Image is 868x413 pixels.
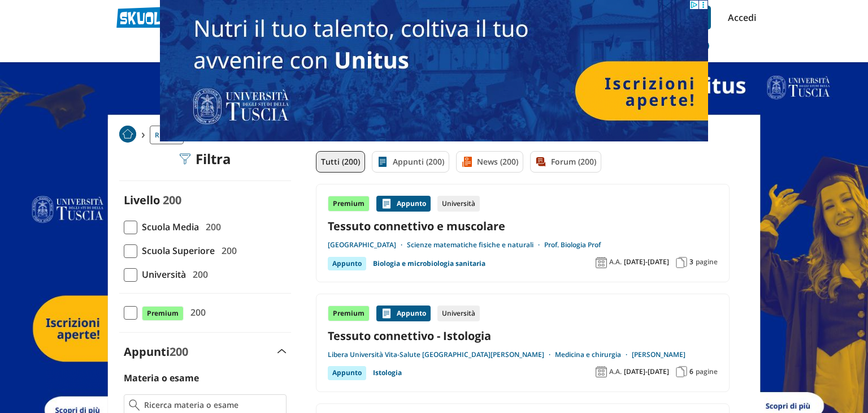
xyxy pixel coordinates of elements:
span: [DATE]-[DATE] [624,367,669,376]
img: Appunti contenuto [381,198,392,209]
img: Pagine [676,257,687,268]
a: Accedi [728,6,752,29]
span: Premium [142,306,184,321]
img: Anno accademico [596,366,607,377]
img: News filtro contenuto [461,156,472,167]
a: [PERSON_NAME] [632,350,685,359]
label: Appunti [124,344,188,359]
a: Biologia e microbiologia sanitaria [373,257,485,270]
span: [DATE]-[DATE] [624,257,669,266]
img: Forum filtro contenuto [535,156,546,167]
img: Home [119,126,136,143]
img: Filtra filtri mobile [180,153,191,165]
span: 200 [201,220,221,234]
a: Tutti (200) [316,151,365,173]
div: Università [437,306,480,321]
span: 3 [689,257,693,266]
input: Ricerca materia o esame [144,399,281,411]
span: pagine [696,367,718,376]
a: Prof. Biologia Prof [544,240,601,249]
a: Home [119,126,136,144]
a: Libera Università Vita-Salute [GEOGRAPHIC_DATA][PERSON_NAME] [328,350,555,359]
a: Medicina e chirurgia [555,350,632,359]
div: Appunto [328,366,366,380]
span: 200 [217,243,237,258]
div: Filtra [180,151,231,167]
span: A.A. [609,257,622,266]
a: Forum (200) [530,151,601,173]
span: Università [137,267,186,282]
label: Materia o esame [124,372,199,384]
a: Tessuto connettivo - Istologia [328,328,718,343]
a: [GEOGRAPHIC_DATA] [328,240,407,249]
div: Appunto [376,196,431,212]
div: Appunto [328,257,366,270]
span: 6 [689,367,693,376]
span: 200 [163,192,181,208]
span: 200 [170,344,188,359]
span: 200 [188,267,208,282]
a: Tessuto connettivo e muscolare [328,218,718,234]
a: News (200) [456,151,523,173]
span: pagine [696,257,718,266]
div: Appunto [376,306,431,321]
label: Livello [124,192,160,208]
a: Scienze matematiche fisiche e naturali [407,240,544,249]
div: Premium [328,196,370,212]
img: Appunti filtro contenuto [377,156,388,167]
div: Università [437,196,480,212]
span: Scuola Media [137,220,199,234]
a: Appunti (200) [372,151,449,173]
img: Pagine [676,366,687,377]
a: Istologia [373,366,402,380]
span: 200 [186,305,206,320]
img: Anno accademico [596,257,607,268]
img: Ricerca materia o esame [129,399,140,411]
img: Appunti contenuto [381,308,392,319]
span: A.A. [609,367,622,376]
div: Premium [328,306,370,321]
img: Apri e chiudi sezione [277,349,287,354]
span: Scuola Superiore [137,243,215,258]
a: Ricerca [150,126,184,144]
